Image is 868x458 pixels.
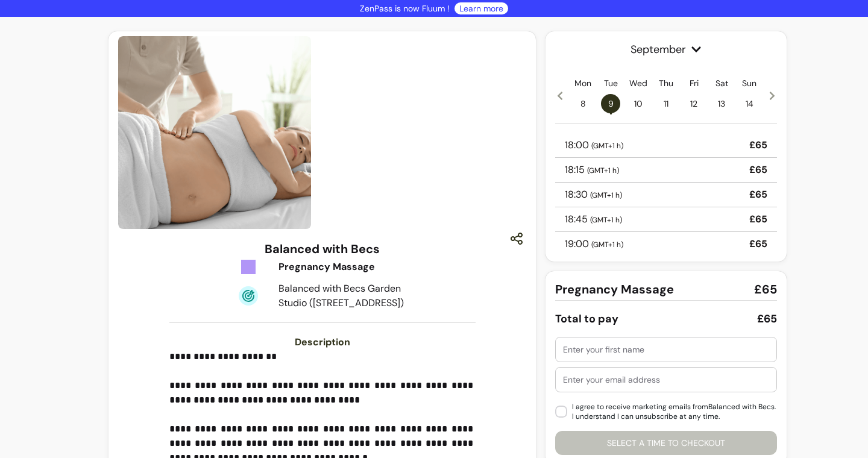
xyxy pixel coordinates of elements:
p: ZenPass is now Fluum ! [360,2,450,14]
div: £65 [757,310,777,327]
h3: Balanced with Becs [265,240,380,257]
p: £65 [749,138,767,152]
p: £65 [749,212,767,227]
span: 9 [601,94,620,113]
div: Pregnancy Massage [278,260,421,274]
p: 18:30 [565,187,622,202]
span: £65 [754,281,777,298]
a: Learn more [459,2,503,14]
p: £65 [749,237,767,251]
span: September [555,41,777,58]
span: 13 [712,94,731,113]
p: Wed [629,77,647,89]
span: 8 [573,94,593,113]
p: Mon [574,77,591,89]
p: 19:00 [565,237,623,251]
span: 11 [656,94,676,113]
div: Total to pay [555,310,618,327]
h3: Description [169,335,476,350]
p: 18:45 [565,212,622,227]
input: Enter your first name [563,343,769,356]
span: ( GMT+1 h ) [590,215,622,225]
div: Balanced with Becs Garden Studio ([STREET_ADDRESS]) [278,281,421,310]
span: • [609,107,612,119]
p: Fri [690,77,699,89]
p: 18:00 [565,138,623,152]
input: Enter your email address [563,374,769,386]
p: Sun [742,77,756,89]
span: ( GMT+1 h ) [587,166,619,175]
p: Sat [715,77,728,89]
p: Thu [659,77,673,89]
span: 14 [740,94,759,113]
p: Tue [604,77,618,89]
p: £65 [749,187,767,202]
p: 18:15 [565,163,619,177]
span: ( GMT+1 h ) [591,141,623,151]
img: Tickets Icon [239,257,258,277]
p: £65 [749,163,767,177]
img: https://d3pz9znudhj10h.cloudfront.net/69a43b18-2d7d-4131-b5f8-49e6d97325aa [118,36,311,229]
span: ( GMT+1 h ) [591,240,623,249]
span: ( GMT+1 h ) [590,190,622,200]
span: Pregnancy Massage [555,281,674,298]
span: 12 [684,94,703,113]
span: 10 [629,94,648,113]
